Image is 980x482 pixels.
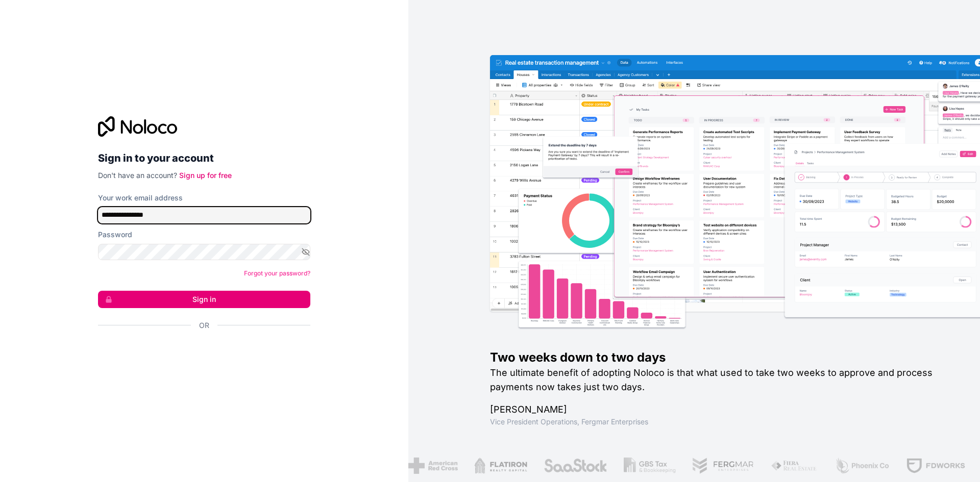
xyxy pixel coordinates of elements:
[405,458,454,474] img: /assets/american-red-cross-BAupjrZR.png
[490,417,947,427] h1: Vice President Operations , Fergmar Enterprises
[620,458,672,474] img: /assets/gbstax-C-GtDUiK.png
[689,458,751,474] img: /assets/fergmar-CudnrXN5.png
[98,244,310,260] input: Password
[490,402,947,417] h1: [PERSON_NAME]
[244,269,310,277] a: Forgot your password?
[540,458,604,474] img: /assets/saastock-C6Zbiodz.png
[179,171,232,180] a: Sign up for free
[199,320,209,331] span: Or
[98,291,310,308] button: Sign in
[767,458,815,474] img: /assets/fiera-fwj2N5v4.png
[98,171,177,180] span: Don't have an account?
[98,207,310,223] input: Email address
[98,230,132,240] label: Password
[471,458,524,474] img: /assets/flatiron-C8eUkumj.png
[490,349,947,366] h1: Two weeks down to two days
[831,458,886,474] img: /assets/phoenix-BREaitsQ.png
[902,458,962,474] img: /assets/fdworks-Bi04fVtw.png
[98,193,183,203] label: Your work email address
[98,149,310,167] h2: Sign in to your account
[490,366,947,394] h2: The ultimate benefit of adopting Noloco is that what used to take two weeks to approve and proces...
